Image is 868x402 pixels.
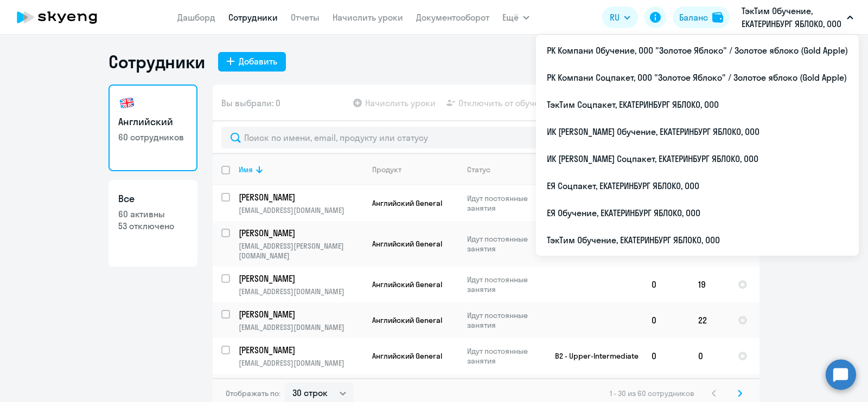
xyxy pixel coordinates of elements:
[643,302,690,338] td: 0
[536,35,859,256] ul: Ещё
[118,208,188,220] p: 60 активны
[239,358,363,368] p: [EMAIL_ADDRESS][DOMAIN_NAME]
[118,115,188,129] h3: Английский
[690,338,729,374] td: 0
[467,193,541,213] p: Идут постоянные занятия
[610,388,694,398] span: 1 - 30 из 60 сотрудников
[467,310,541,330] p: Идут постоянные занятия
[542,338,643,374] td: B2 - Upper-Intermediate
[372,165,401,174] div: Продукт
[679,11,708,24] div: Баланс
[610,11,620,24] span: RU
[467,275,541,294] p: Идут постоянные занятия
[502,11,519,24] span: Ещё
[239,308,361,320] p: [PERSON_NAME]
[372,315,442,325] span: Английский General
[467,346,541,366] p: Идут постоянные занятия
[467,234,541,254] p: Идут постоянные занятия
[372,239,442,249] span: Английский General
[239,165,363,174] div: Имя
[108,51,205,73] h1: Сотрудники
[239,344,361,356] p: [PERSON_NAME]
[118,220,188,232] p: 53 отключено
[239,308,363,320] a: [PERSON_NAME]
[239,241,363,261] p: [EMAIL_ADDRESS][PERSON_NAME][DOMAIN_NAME]
[502,7,529,28] button: Ещё
[108,85,197,171] a: Английский60 сотрудников
[712,12,723,23] img: balance
[108,180,197,267] a: Все60 активны53 отключено
[177,12,215,23] a: Дашборд
[742,4,843,30] p: ТэкТим Обучение, ЕКАТЕРИНБУРГ ЯБЛОКО, ООО
[239,227,363,239] a: [PERSON_NAME]
[239,322,363,332] p: [EMAIL_ADDRESS][DOMAIN_NAME]
[372,351,442,361] span: Английский General
[239,165,253,174] div: Имя
[643,338,690,374] td: 0
[228,12,278,23] a: Сотрудники
[221,96,280,109] span: Вы выбрали: 0
[239,191,363,203] a: [PERSON_NAME]
[239,227,361,239] p: [PERSON_NAME]
[239,55,277,68] div: Добавить
[643,267,690,302] td: 0
[118,131,188,143] p: 60 сотрудников
[239,205,363,215] p: [EMAIL_ADDRESS][DOMAIN_NAME]
[239,191,361,203] p: [PERSON_NAME]
[736,4,859,30] button: ТэкТим Обучение, ЕКАТЕРИНБУРГ ЯБЛОКО, ООО
[690,267,729,302] td: 19
[291,12,320,23] a: Отчеты
[690,302,729,338] td: 22
[602,7,638,28] button: RU
[467,165,490,174] div: Статус
[372,280,442,289] span: Английский General
[239,273,363,284] a: [PERSON_NAME]
[372,198,442,208] span: Английский General
[221,127,751,148] input: Поиск по имени, email, продукту или статусу
[226,388,280,398] span: Отображать по:
[673,7,730,28] button: Балансbalance
[118,94,136,112] img: english
[218,52,286,72] button: Добавить
[118,192,188,206] h3: Все
[416,12,489,23] a: Документооборот
[239,344,363,356] a: [PERSON_NAME]
[239,273,361,284] p: [PERSON_NAME]
[333,12,403,23] a: Начислить уроки
[239,287,363,296] p: [EMAIL_ADDRESS][DOMAIN_NAME]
